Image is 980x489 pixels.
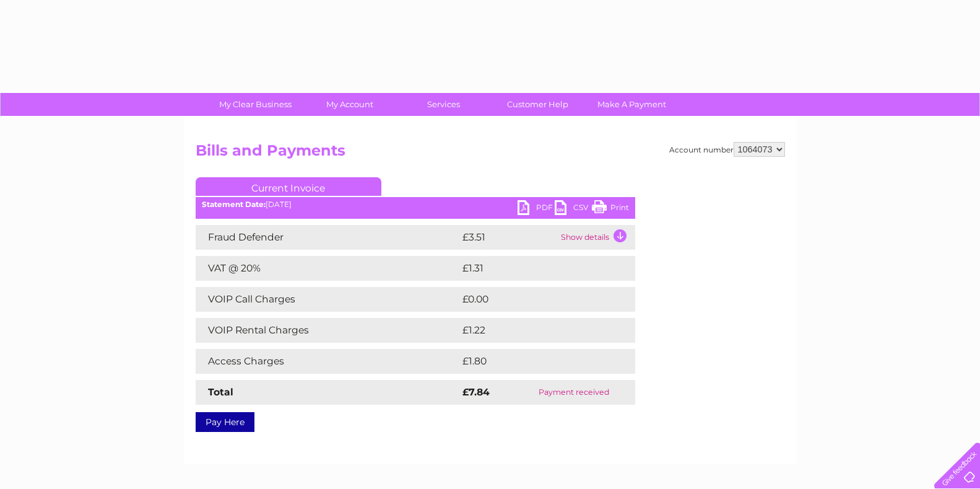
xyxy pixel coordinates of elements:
td: VOIP Call Charges [196,287,459,312]
td: £3.51 [459,225,558,250]
a: Pay Here [196,412,254,432]
td: VOIP Rental Charges [196,318,459,343]
td: Fraud Defender [196,225,459,250]
strong: Total [208,386,233,398]
a: Print [592,200,629,218]
td: £1.31 [459,256,602,281]
td: £0.00 [459,287,607,312]
a: CSV [555,200,592,218]
td: Show details [558,225,635,250]
td: Payment received [513,380,635,405]
td: £1.80 [459,349,605,374]
a: My Clear Business [204,93,306,116]
a: Services [392,93,495,116]
a: Make A Payment [581,93,683,116]
a: My Account [298,93,401,116]
strong: £7.84 [462,386,490,398]
a: Customer Help [487,93,589,116]
b: Statement Date: [202,200,266,209]
td: Access Charges [196,349,459,374]
h2: Bills and Payments [196,142,785,165]
td: VAT @ 20% [196,256,459,281]
a: Current Invoice [196,177,381,196]
td: £1.22 [459,318,604,343]
div: [DATE] [196,200,635,209]
a: PDF [518,200,555,218]
div: Account number [669,142,785,157]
